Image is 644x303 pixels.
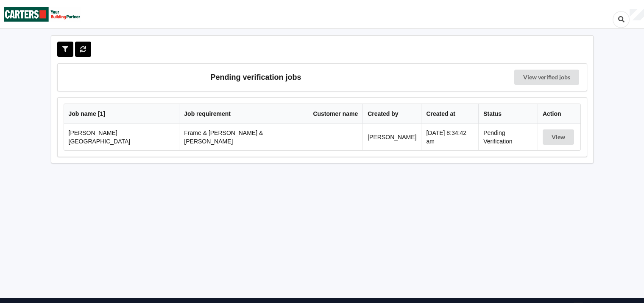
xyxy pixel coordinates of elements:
th: Created at [421,104,478,124]
th: Job requirement [179,104,308,124]
img: Carters [4,0,81,28]
th: Created by [362,104,421,124]
a: View verified jobs [514,70,579,85]
a: View [543,134,576,140]
th: Customer name [308,104,362,124]
td: [PERSON_NAME] [GEOGRAPHIC_DATA] [64,124,179,150]
div: User Profile [630,9,644,21]
td: [DATE] 8:34:42 am [421,124,478,150]
td: [PERSON_NAME] [362,124,421,150]
button: View [543,129,574,145]
td: Pending Verification [478,124,538,150]
h3: Pending verification jobs [64,70,449,85]
th: Action [538,104,580,124]
th: Status [478,104,538,124]
th: Job name [ 1 ] [64,104,179,124]
td: Frame & [PERSON_NAME] & [PERSON_NAME] [179,124,308,150]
